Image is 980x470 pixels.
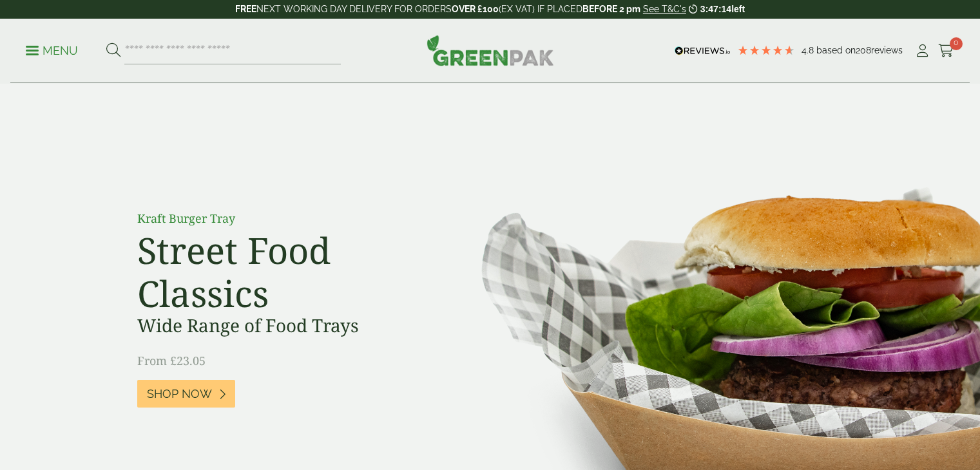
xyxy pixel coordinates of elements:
[871,45,903,55] span: reviews
[643,4,686,14] a: See T&C's
[427,35,554,66] img: GreenPak Supplies
[914,44,930,57] i: My Account
[731,4,745,14] span: left
[452,4,499,14] strong: OVER £100
[235,4,256,14] strong: FREE
[950,37,963,50] span: 0
[938,41,954,61] a: 0
[26,43,78,56] a: Menu
[816,45,856,55] span: Based on
[147,387,212,401] span: Shop Now
[675,46,731,55] img: REVIEWS.io
[856,45,871,55] span: 208
[802,45,816,55] span: 4.8
[737,44,795,56] div: 4.79 Stars
[137,353,206,368] span: From £23.05
[137,229,427,315] h2: Street Food Classics
[137,380,235,408] a: Shop Now
[137,210,427,227] p: Kraft Burger Tray
[26,43,78,59] p: Menu
[582,4,640,14] strong: BEFORE 2 pm
[137,315,427,337] h3: Wide Range of Food Trays
[938,44,954,57] i: Cart
[700,4,731,14] span: 3:47:14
